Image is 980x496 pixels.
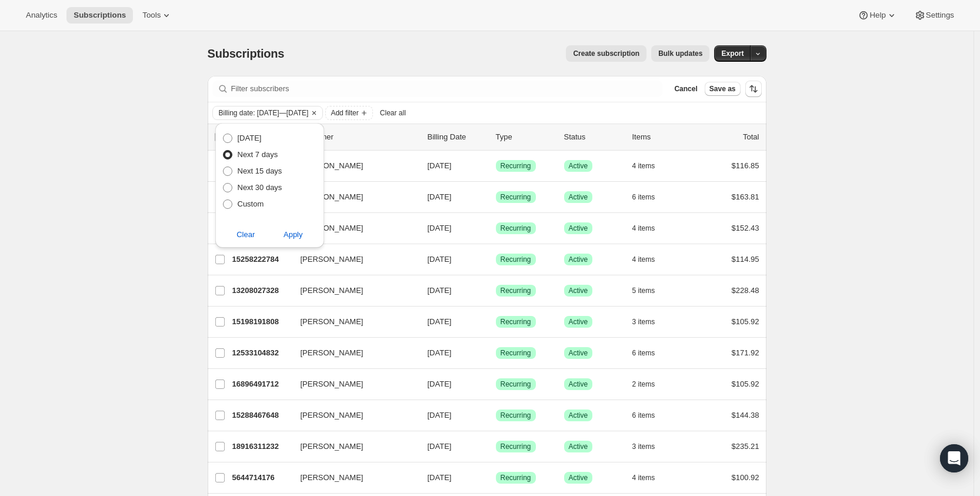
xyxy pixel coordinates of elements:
[428,348,452,357] span: [DATE]
[496,131,555,143] div: Type
[219,108,309,118] span: Billing date: [DATE]—[DATE]
[428,192,452,201] span: [DATE]
[732,442,759,451] span: $235.21
[632,314,668,330] button: 3 items
[232,378,291,390] p: 16896491712
[375,106,411,120] button: Clear all
[238,167,282,175] span: Next 15 days
[428,161,452,170] span: [DATE]
[66,7,133,24] button: Subscriptions
[232,345,759,361] div: 12533104832[PERSON_NAME][DATE]SuccessRecurringSuccessActive6 items$171.92
[732,161,759,170] span: $116.85
[732,380,759,388] span: $105.92
[501,473,531,482] span: Recurring
[632,438,668,455] button: 3 items
[135,7,179,24] button: Tools
[632,442,655,451] span: 3 items
[301,316,364,328] span: [PERSON_NAME]
[428,317,452,326] span: [DATE]
[501,224,531,233] span: Recurring
[428,286,452,295] span: [DATE]
[301,222,364,234] span: [PERSON_NAME]
[651,45,709,62] button: Bulk updates
[569,317,588,327] span: Active
[569,473,588,482] span: Active
[232,158,759,174] div: 19012550848[PERSON_NAME][DATE]SuccessRecurringSuccessActive4 items$116.85
[569,442,588,451] span: Active
[238,134,262,142] span: [DATE]
[732,411,759,420] span: $144.38
[232,254,291,265] p: 15258222784
[632,376,668,392] button: 2 items
[632,411,655,420] span: 6 items
[732,473,759,482] span: $100.92
[569,380,588,389] span: Active
[232,441,291,452] p: 18916311232
[632,158,668,174] button: 4 items
[569,348,588,358] span: Active
[294,157,411,175] button: [PERSON_NAME]
[26,11,57,20] span: Analytics
[232,438,759,455] div: 18916311232[PERSON_NAME][DATE]SuccessRecurringSuccessActive3 items$235.21
[331,108,358,118] span: Add filter
[232,316,291,328] p: 15198191808
[232,470,759,486] div: 5644714176[PERSON_NAME][DATE]SuccessRecurringSuccessActive4 items$100.92
[238,183,282,192] span: Next 30 days
[294,250,411,269] button: [PERSON_NAME]
[231,81,663,97] input: Filter subscribers
[732,317,759,326] span: $105.92
[238,150,278,159] span: Next 7 days
[301,347,364,359] span: [PERSON_NAME]
[732,224,759,232] span: $152.43
[301,472,364,484] span: [PERSON_NAME]
[632,161,655,171] span: 4 items
[501,255,531,264] span: Recurring
[926,11,954,20] span: Settings
[714,45,751,62] button: Export
[308,106,320,119] button: Clear
[208,47,285,60] span: Subscriptions
[732,286,759,295] span: $228.48
[294,375,411,394] button: [PERSON_NAME]
[632,255,655,264] span: 4 items
[301,378,364,390] span: [PERSON_NAME]
[232,282,759,299] div: 13208027328[PERSON_NAME][DATE]SuccessRecurringSuccessActive5 items$228.48
[232,376,759,392] div: 16896491712[PERSON_NAME][DATE]SuccessRecurringSuccessActive2 items$105.92
[301,441,364,452] span: [PERSON_NAME]
[428,473,452,482] span: [DATE]
[428,442,452,451] span: [DATE]
[232,220,759,237] div: 10310025408[PERSON_NAME][DATE]SuccessRecurringSuccessActive4 items$152.43
[632,251,668,268] button: 4 items
[566,45,646,62] button: Create subscription
[428,411,452,420] span: [DATE]
[501,442,531,451] span: Recurring
[501,161,531,171] span: Recurring
[215,225,277,244] button: Clear
[674,84,697,94] span: Cancel
[501,348,531,358] span: Recurring
[380,108,406,118] span: Clear all
[294,312,411,331] button: [PERSON_NAME]
[632,380,655,389] span: 2 items
[428,224,452,232] span: [DATE]
[236,229,255,241] span: Clear
[569,255,588,264] span: Active
[232,285,291,297] p: 13208027328
[940,444,968,472] div: Open Intercom Messenger
[284,229,303,241] span: Apply
[743,131,759,143] p: Total
[632,131,691,143] div: Items
[501,411,531,420] span: Recurring
[294,437,411,456] button: [PERSON_NAME]
[632,189,668,205] button: 6 items
[669,82,702,96] button: Cancel
[732,255,759,264] span: $114.95
[709,84,736,94] span: Save as
[907,7,961,24] button: Settings
[501,317,531,327] span: Recurring
[564,131,623,143] p: Status
[732,192,759,201] span: $163.81
[632,317,655,327] span: 3 items
[869,11,885,20] span: Help
[301,285,364,297] span: [PERSON_NAME]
